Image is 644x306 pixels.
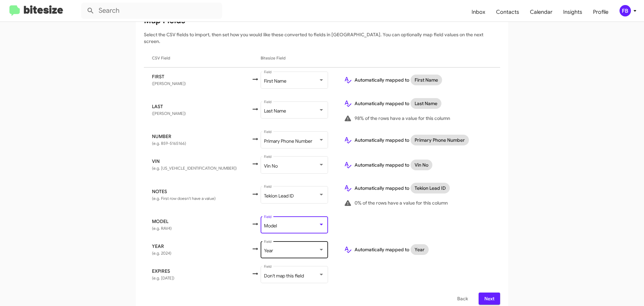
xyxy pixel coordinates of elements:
[81,3,222,19] input: Search
[344,160,492,170] div: Automatically mapped to
[344,199,492,207] div: 0% of the rows have a value for this column
[588,2,614,22] a: Profile
[152,73,251,80] span: FIRST
[144,31,500,45] p: Select the CSV fields to import, then set how you would like these converted to fields in [GEOGRA...
[614,5,637,16] button: FB
[411,244,429,255] mat-chip: Year
[264,273,304,279] span: Don't map this field
[411,98,441,109] mat-chip: Last Name
[344,98,492,109] div: Automatically mapped to
[466,2,491,22] a: Inbox
[344,75,492,85] div: Automatically mapped to
[152,158,251,165] span: VIN
[152,166,237,171] span: (e.g. [US_VEHICLE_IDENTIFICATION_NUMBER])
[152,103,251,110] span: LAST
[152,243,251,250] span: YEAR
[264,193,294,199] span: Tekion Lead ID
[264,248,273,254] span: Year
[152,268,251,274] span: EXPIRES
[261,49,338,68] th: Bitesize Field
[411,75,442,85] mat-chip: First Name
[411,183,450,193] mat-chip: Tekion Lead ID
[344,183,492,193] div: Automatically mapped to
[558,2,588,22] a: Insights
[457,293,468,305] span: Back
[620,5,631,16] div: FB
[264,78,286,84] span: First Name
[264,163,278,169] span: Vin No
[152,188,251,195] span: NOTES
[152,111,186,116] span: ([PERSON_NAME])
[491,2,525,22] a: Contacts
[525,2,558,22] a: Calendar
[264,108,286,114] span: Last Name
[479,293,500,305] button: Next
[152,251,171,256] span: (e.g. 2024)
[411,160,432,170] mat-chip: Vin No
[152,226,172,231] span: (e.g. RAV4)
[152,133,251,140] span: NUMBER
[452,293,473,305] button: Back
[152,218,251,225] span: MODEL
[152,275,174,280] span: (e.g. [DATE])
[264,223,277,229] span: Model
[152,196,216,201] span: (e.g. First row doesn't have a value)
[144,49,251,68] th: CSV Field
[152,81,186,86] span: ([PERSON_NAME])
[344,135,492,145] div: Automatically mapped to
[484,293,495,305] span: Next
[344,114,492,122] div: 98% of the rows have a value for this column
[264,138,312,144] span: Primary Phone Number
[344,244,492,255] div: Automatically mapped to
[411,135,469,145] mat-chip: Primary Phone Number
[152,141,186,146] span: (e.g. 859-5165166)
